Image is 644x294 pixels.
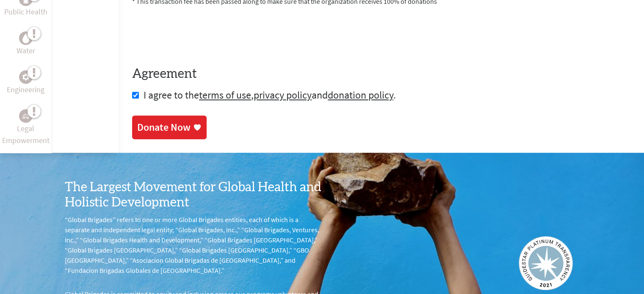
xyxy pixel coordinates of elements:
p: Engineering [7,84,44,96]
a: Legal EmpowermentLegal Empowerment [2,109,50,146]
a: WaterWater [17,31,35,57]
h4: Agreement [132,66,630,82]
p: Legal Empowerment [2,123,50,146]
p: Public Health [4,6,47,18]
img: Legal Empowerment [22,113,29,118]
a: privacy policy [254,88,312,102]
div: Engineering [19,70,33,84]
p: Water [17,45,35,57]
iframe: reCAPTCHA [132,16,261,49]
img: Guidestar 2019 [519,236,573,290]
img: Water [22,33,29,43]
img: Engineering [22,74,29,80]
a: donation policy [328,88,393,102]
div: Donate Now [137,121,191,134]
div: Legal Empowerment [19,109,33,123]
p: “Global Brigades” refers to one or more Global Brigades entities, each of which is a separate and... [65,214,322,275]
a: terms of use [199,88,251,102]
div: Water [19,31,33,45]
a: Donate Now [132,115,207,139]
a: EngineeringEngineering [7,70,44,96]
span: I agree to the , and . [144,88,396,102]
h3: The Largest Movement for Global Health and Holistic Development [65,180,322,210]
